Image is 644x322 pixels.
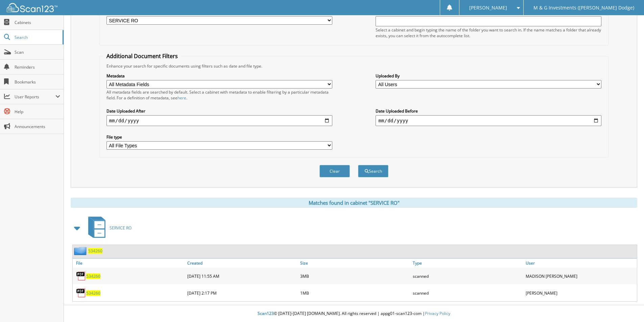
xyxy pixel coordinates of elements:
span: Announcements [15,124,60,129]
input: end [376,115,601,126]
span: Scan123 [258,311,274,316]
span: M & G Investments ([PERSON_NAME] Dodge) [533,6,634,10]
img: folder2.png [74,247,88,255]
a: Privacy Policy [425,311,450,316]
span: SERVICE RO [110,225,132,231]
a: 534260 [86,290,100,296]
div: [PERSON_NAME] [524,286,637,300]
label: File type [106,134,332,140]
label: Date Uploaded After [106,108,332,114]
button: Clear [319,165,350,177]
div: scanned [411,286,524,300]
div: © [DATE]-[DATE] [DOMAIN_NAME]. All rights reserved | appg01-scan123-com | [64,305,644,322]
iframe: Chat Widget [610,290,644,322]
span: Scan [15,49,60,55]
span: [PERSON_NAME] [469,6,507,10]
span: Reminders [15,64,60,70]
div: Matches found in cabinet "SERVICE RO" [71,198,637,208]
label: Metadata [106,73,332,79]
a: Type [411,258,524,268]
span: User Reports [15,94,55,100]
a: User [524,258,637,268]
a: File [73,258,186,268]
span: Bookmarks [15,79,60,85]
a: 534260 [86,273,100,279]
div: scanned [411,269,524,283]
span: Help [15,109,60,115]
a: SERVICE RO [84,215,132,241]
div: 3MB [299,269,411,283]
div: [DATE] 11:55 AM [186,269,299,283]
img: PDF.png [76,271,86,281]
img: PDF.png [76,288,86,298]
div: Enhance your search for specific documents using filters such as date and file type. [103,63,605,69]
div: [DATE] 2:17 PM [186,286,299,300]
div: MADISON [PERSON_NAME] [524,269,637,283]
div: 1MB [299,286,411,300]
legend: Additional Document Filters [103,52,181,60]
button: Search [358,165,388,177]
input: start [106,115,332,126]
span: Cabinets [15,20,60,25]
a: Created [186,258,299,268]
label: Date Uploaded Before [376,108,601,114]
label: Uploaded By [376,73,601,79]
div: All metadata fields are searched by default. Select a cabinet with metadata to enable filtering b... [106,89,332,101]
a: Size [299,258,411,268]
div: Select a cabinet and begin typing the name of the folder you want to search in. If the name match... [376,27,601,39]
a: 534260 [88,248,102,254]
span: Search [15,34,59,40]
a: here [177,95,186,101]
img: scan123-logo-white.svg [7,3,57,12]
